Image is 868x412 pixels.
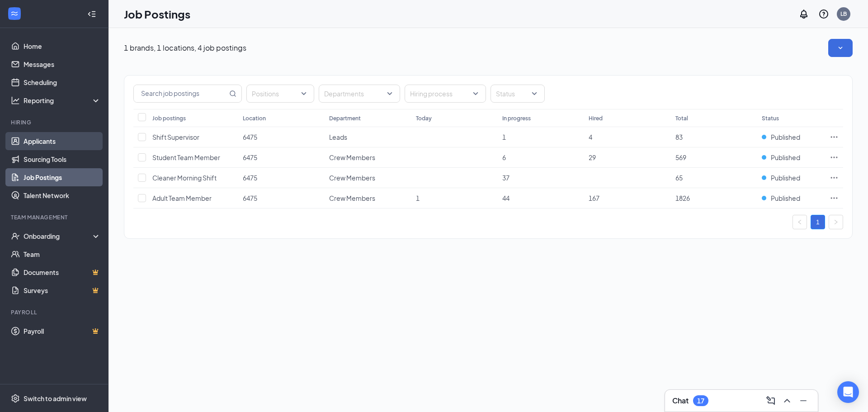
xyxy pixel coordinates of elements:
td: 6475 [238,188,325,208]
span: 6475 [243,133,257,141]
div: Onboarding [24,232,93,241]
div: Job postings [152,114,186,122]
button: ChevronUp [780,393,794,408]
a: PayrollCrown [24,322,101,340]
div: 17 [697,397,704,405]
span: 167 [589,194,599,202]
span: Shift Supervisor [152,133,199,141]
button: left [793,215,807,229]
h1: Job Postings [124,6,190,22]
a: SurveysCrown [24,281,101,299]
div: Team Management [11,213,99,221]
button: Minimize [796,393,811,408]
span: Published [771,133,800,142]
th: Hired [584,109,670,127]
span: 6475 [243,194,257,202]
button: ComposeMessage [764,393,778,408]
div: Location [243,114,266,122]
svg: ComposeMessage [765,395,776,406]
td: Crew Members [325,188,411,208]
a: Talent Network [24,186,101,204]
td: 6475 [238,127,325,147]
p: 1 brands, 1 locations, 4 job postings [124,43,246,53]
li: Previous Page [793,215,807,229]
span: 44 [502,194,509,202]
h3: Chat [672,396,689,406]
div: Open Intercom Messenger [837,381,859,403]
a: Messages [24,55,101,73]
svg: Ellipses [830,194,839,203]
span: 569 [675,153,686,161]
span: Leads [329,133,347,141]
span: 1 [416,194,420,202]
svg: WorkstreamLogo [10,9,19,18]
a: 1 [811,215,825,229]
span: left [797,219,802,225]
span: 29 [589,153,596,161]
th: In progress [498,109,584,127]
div: Hiring [11,118,99,126]
li: 1 [811,215,825,229]
svg: ChevronUp [782,395,793,406]
span: Cleaner Morning Shift [152,174,217,182]
td: 6475 [238,168,325,188]
svg: Notifications [798,9,809,19]
span: Published [771,153,800,162]
span: Crew Members [329,194,375,202]
div: Reporting [24,96,101,105]
span: Crew Members [329,174,375,182]
th: Status [757,109,825,127]
div: LB [840,10,847,18]
td: Leads [325,127,411,147]
th: Today [411,109,498,127]
svg: Ellipses [830,133,839,142]
svg: QuestionInfo [818,9,829,19]
svg: SmallChevronDown [836,43,845,52]
input: Search job postings [134,85,227,102]
span: 1826 [675,194,690,202]
a: Sourcing Tools [24,150,101,168]
span: 6475 [243,174,257,182]
button: right [829,215,843,229]
svg: Analysis [11,96,20,105]
th: Total [671,109,757,127]
span: 37 [502,174,509,182]
a: Job Postings [24,168,101,186]
a: DocumentsCrown [24,263,101,281]
button: SmallChevronDown [828,39,853,57]
span: 6 [502,153,506,161]
span: 65 [675,174,683,182]
svg: Settings [11,394,20,403]
svg: Ellipses [830,153,839,162]
span: right [833,219,839,225]
div: Switch to admin view [24,394,87,403]
span: 83 [675,133,683,141]
a: Applicants [24,132,101,150]
svg: Ellipses [830,173,839,182]
span: 6475 [243,153,257,161]
svg: Minimize [798,395,809,406]
a: Home [24,37,101,55]
div: Department [329,114,361,122]
span: 4 [589,133,592,141]
span: Adult Team Member [152,194,212,202]
td: 6475 [238,147,325,168]
span: Crew Members [329,153,375,161]
div: Payroll [11,308,99,316]
span: Published [771,173,800,182]
td: Crew Members [325,168,411,188]
svg: UserCheck [11,232,20,241]
a: Scheduling [24,73,101,91]
a: Team [24,245,101,263]
svg: MagnifyingGlass [229,90,236,97]
svg: Collapse [87,9,96,19]
td: Crew Members [325,147,411,168]
span: 1 [502,133,506,141]
span: Published [771,194,800,203]
li: Next Page [829,215,843,229]
span: Student Team Member [152,153,220,161]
